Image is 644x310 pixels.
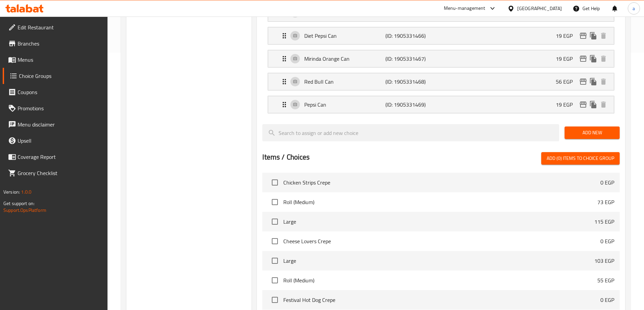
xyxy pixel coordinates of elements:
p: Red Bull Can [304,78,385,86]
a: Menus [3,52,108,68]
div: Expand [268,73,614,90]
p: (ID: 1905331465) [385,9,439,17]
span: Version: [3,188,20,196]
span: Menu disclaimer [18,120,102,129]
a: Promotions [3,100,108,116]
a: Choice Groups [3,68,108,84]
span: Select choice [268,175,282,190]
p: 0 EGP [600,237,614,245]
div: Expand [268,96,614,113]
a: Coverage Report [3,149,108,165]
span: Upsell [18,137,102,145]
p: Pepsi Can [304,101,385,109]
span: Grocery Checklist [18,169,102,177]
p: Mirinda Orange Can [304,55,385,63]
span: Select choice [268,215,282,229]
span: Coverage Report [18,153,102,161]
span: Select choice [268,273,282,287]
span: Large [283,218,594,226]
span: Festival Hot Dog Crepe [283,296,600,304]
span: Menus [18,56,102,64]
span: Branches [18,39,102,48]
p: (ID: 1905331466) [385,32,439,40]
div: Expand [268,27,614,44]
p: 19 EGP [556,9,578,17]
span: Roll (Medium) [283,198,597,206]
span: Large [283,257,594,265]
p: (ID: 1905331468) [385,78,439,86]
div: [GEOGRAPHIC_DATA] [517,5,562,12]
p: 73 EGP [597,198,614,206]
button: edit [578,77,588,87]
button: delete [598,100,609,110]
button: duplicate [588,100,598,110]
p: 0 EGP [600,296,614,304]
a: Support.OpsPlatform [3,206,46,215]
a: Upsell [3,133,108,149]
button: Add (0) items to choice group [541,152,620,165]
p: 103 EGP [594,257,614,265]
button: duplicate [588,77,598,87]
button: edit [578,100,588,110]
span: Coupons [18,88,102,96]
button: duplicate [588,31,598,41]
span: Edit Restaurant [18,23,102,31]
p: 19 EGP [556,101,578,109]
div: Expand [268,50,614,67]
span: Select choice [268,293,282,307]
p: 115 EGP [594,218,614,226]
button: delete [598,31,609,41]
li: Expand [262,70,620,93]
span: Get support on: [3,199,34,208]
h2: Items / Choices [262,152,310,162]
a: Branches [3,35,108,52]
div: Menu-management [444,4,485,12]
p: 0 EGP [600,178,614,187]
input: search [262,124,559,141]
p: (ID: 1905331469) [385,101,439,109]
p: Diet Pepsi Can [304,32,385,40]
span: a [633,5,635,12]
span: 1.0.0 [21,188,31,196]
span: Select choice [268,254,282,268]
p: 19 EGP [556,32,578,40]
p: (ID: 1905331467) [385,55,439,63]
p: 7 Up Can [304,9,385,17]
a: Menu disclaimer [3,116,108,133]
span: Cheese Lovers Crepe [283,237,600,245]
button: delete [598,77,609,87]
span: Chicken Strips Crepe [283,178,600,187]
span: Roll (Medium) [283,276,597,284]
li: Expand [262,47,620,70]
button: Add New [565,126,620,139]
button: delete [598,54,609,64]
button: duplicate [588,54,598,64]
a: Edit Restaurant [3,19,108,35]
span: Add New [570,129,614,137]
span: Choice Groups [19,72,102,80]
a: Grocery Checklist [3,165,108,181]
button: edit [578,54,588,64]
a: Coupons [3,84,108,100]
p: 55 EGP [597,276,614,284]
li: Expand [262,24,620,47]
p: 19 EGP [556,55,578,63]
p: 56 EGP [556,78,578,86]
button: edit [578,31,588,41]
span: Promotions [18,104,102,112]
span: Add (0) items to choice group [547,154,614,163]
li: Expand [262,93,620,116]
